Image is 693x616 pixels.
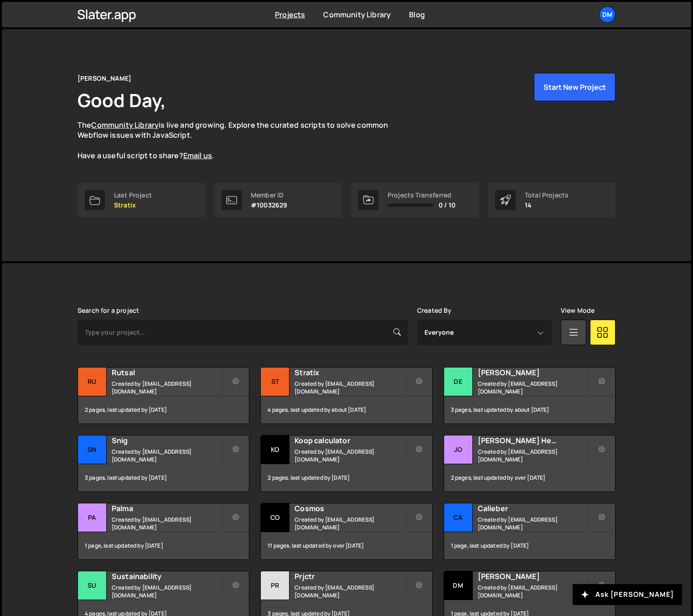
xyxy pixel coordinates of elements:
div: 1 page, last updated by [DATE] [444,532,615,559]
small: Created by [EMAIL_ADDRESS][DOMAIN_NAME] [295,516,404,531]
a: Email us [183,150,212,160]
div: Dm [444,571,473,600]
div: 3 pages, last updated by [DATE] [78,464,249,492]
a: Blog [409,10,425,20]
label: View Mode [561,307,595,314]
small: Created by [EMAIL_ADDRESS][DOMAIN_NAME] [295,584,404,599]
a: Community Library [323,10,391,20]
h2: Stratix [295,368,404,378]
div: Jo [444,435,473,464]
div: Ru [78,368,107,396]
div: Sn [78,435,107,464]
a: Dm [599,6,615,23]
h2: [PERSON_NAME] [478,571,588,581]
a: Projects [275,10,305,20]
div: 2 pages, last updated by [DATE] [261,464,432,492]
a: Ko Koop calculator Created by [EMAIL_ADDRESS][DOMAIN_NAME] 2 pages, last updated by [DATE] [260,435,432,492]
p: The is live and growing. Explore the curated scripts to solve common Webflow issues with JavaScri... [78,120,406,161]
a: Pa Palma Created by [EMAIL_ADDRESS][DOMAIN_NAME] 1 page, last updated by [DATE] [78,503,249,560]
h2: [PERSON_NAME] Health [478,435,588,445]
a: Ca Calieber Created by [EMAIL_ADDRESS][DOMAIN_NAME] 1 page, last updated by [DATE] [444,503,615,560]
a: De [PERSON_NAME] Created by [EMAIL_ADDRESS][DOMAIN_NAME] 3 pages, last updated by about [DATE] [444,367,615,424]
div: St [261,368,290,396]
p: 14 [525,202,569,209]
span: 0 / 10 [439,202,455,209]
div: Su [78,571,107,600]
a: Sn Snig Created by [EMAIL_ADDRESS][DOMAIN_NAME] 3 pages, last updated by [DATE] [78,435,249,492]
p: Stratix [114,202,152,209]
a: Community Library [91,120,159,130]
h2: Cosmos [295,503,404,513]
div: 4 pages, last updated by about [DATE] [261,396,432,424]
div: [PERSON_NAME] [78,73,131,84]
h2: Palma [112,503,222,513]
div: Pa [78,503,107,532]
div: 2 pages, last updated by [DATE] [78,396,249,424]
div: Member ID [251,192,287,199]
div: 2 pages, last updated by over [DATE] [444,464,615,492]
p: #10032629 [251,202,287,209]
div: Last Project [114,192,152,199]
small: Created by [EMAIL_ADDRESS][DOMAIN_NAME] [478,584,588,599]
h2: Calieber [478,503,588,513]
h2: Rutsal [112,368,222,378]
small: Created by [EMAIL_ADDRESS][DOMAIN_NAME] [112,448,222,463]
small: Created by [EMAIL_ADDRESS][DOMAIN_NAME] [295,448,404,463]
label: Created By [417,307,452,314]
input: Type your project... [78,320,408,345]
h2: Sustainability [112,571,222,581]
label: Search for a project [78,307,139,314]
a: St Stratix Created by [EMAIL_ADDRESS][DOMAIN_NAME] 4 pages, last updated by about [DATE] [260,367,432,424]
small: Created by [EMAIL_ADDRESS][DOMAIN_NAME] [478,448,588,463]
div: Total Projects [525,192,569,199]
a: Jo [PERSON_NAME] Health Created by [EMAIL_ADDRESS][DOMAIN_NAME] 2 pages, last updated by over [DATE] [444,435,615,492]
div: Ca [444,503,473,532]
div: Projects Transferred [388,192,455,199]
div: De [444,368,473,396]
button: Ask [PERSON_NAME] [573,584,682,605]
div: 3 pages, last updated by about [DATE] [444,396,615,424]
small: Created by [EMAIL_ADDRESS][DOMAIN_NAME] [478,516,588,531]
h2: Prjctr [295,571,404,581]
small: Created by [EMAIL_ADDRESS][DOMAIN_NAME] [295,380,404,395]
small: Created by [EMAIL_ADDRESS][DOMAIN_NAME] [478,380,588,395]
h1: Good Day, [78,88,166,113]
div: Co [261,503,290,532]
a: Co Cosmos Created by [EMAIL_ADDRESS][DOMAIN_NAME] 11 pages, last updated by over [DATE] [260,503,432,560]
small: Created by [EMAIL_ADDRESS][DOMAIN_NAME] [112,584,222,599]
small: Created by [EMAIL_ADDRESS][DOMAIN_NAME] [112,380,222,395]
h2: Snig [112,435,222,445]
div: Ko [261,435,290,464]
div: 1 page, last updated by [DATE] [78,532,249,559]
div: Pr [261,571,290,600]
h2: Koop calculator [295,435,404,445]
button: Start New Project [534,73,615,101]
a: Last Project Stratix [78,183,205,217]
a: Ru Rutsal Created by [EMAIL_ADDRESS][DOMAIN_NAME] 2 pages, last updated by [DATE] [78,367,249,424]
h2: [PERSON_NAME] [478,368,588,378]
small: Created by [EMAIL_ADDRESS][DOMAIN_NAME] [112,516,222,531]
div: 11 pages, last updated by over [DATE] [261,532,432,559]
